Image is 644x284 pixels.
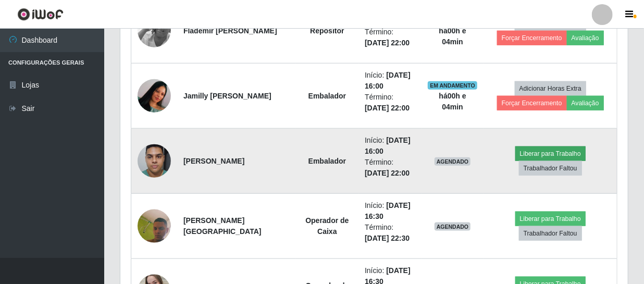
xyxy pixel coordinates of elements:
[435,157,471,166] span: AGENDADO
[515,81,586,96] button: Adicionar Horas Extra
[17,8,64,21] img: CoreUI Logo
[497,96,567,110] button: Forçar Encerramento
[519,226,582,241] button: Trabalhador Faltou
[365,71,411,90] time: [DATE] 16:00
[365,136,411,155] time: [DATE] 16:00
[365,200,415,222] li: Início:
[365,27,415,48] li: Término:
[365,169,410,177] time: [DATE] 22:00
[365,70,415,92] li: Início:
[138,139,171,183] img: 1738540526500.jpeg
[439,92,466,111] strong: há 00 h e 04 min
[365,135,415,157] li: Início:
[308,92,346,100] strong: Embalador
[183,216,262,236] strong: [PERSON_NAME][GEOGRAPHIC_DATA]
[439,27,466,46] strong: há 00 h e 04 min
[567,31,604,45] button: Avaliação
[310,27,344,35] strong: Repositor
[365,104,410,112] time: [DATE] 22:00
[365,39,410,47] time: [DATE] 22:00
[519,161,582,176] button: Trabalhador Faltou
[138,189,171,264] img: 1742995896135.jpeg
[365,92,415,114] li: Término:
[428,81,477,90] span: EM ANDAMENTO
[365,222,415,244] li: Término:
[515,212,586,226] button: Liberar para Trabalho
[138,59,171,133] img: 1699121577168.jpeg
[183,157,244,165] strong: [PERSON_NAME]
[567,96,604,110] button: Avaliação
[365,201,411,220] time: [DATE] 16:30
[515,146,586,161] button: Liberar para Trabalho
[365,157,415,179] li: Término:
[138,1,171,60] img: 1677862473540.jpeg
[365,234,410,242] time: [DATE] 22:30
[435,223,471,231] span: AGENDADO
[305,216,349,236] strong: Operador de Caixa
[183,27,277,35] strong: Flademir [PERSON_NAME]
[497,31,567,45] button: Forçar Encerramento
[183,92,271,100] strong: Jamilly [PERSON_NAME]
[308,157,346,165] strong: Embalador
